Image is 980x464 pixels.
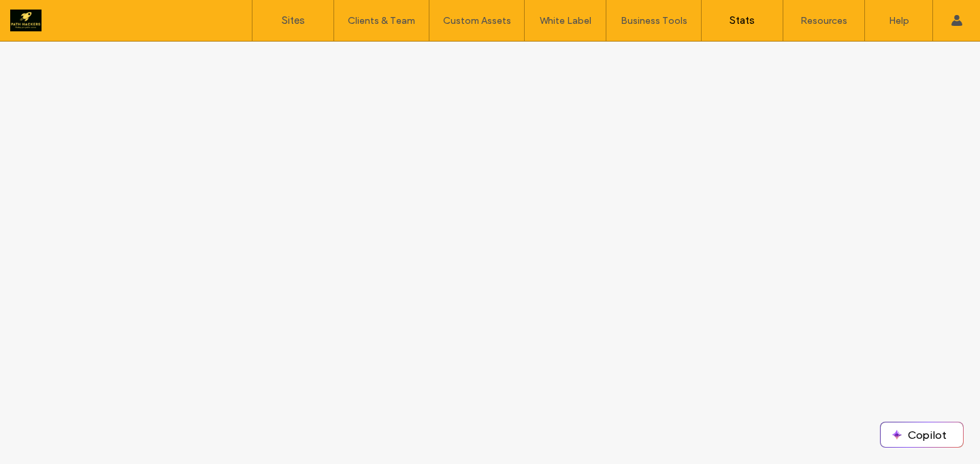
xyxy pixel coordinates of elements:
label: Clients & Team [348,15,415,27]
label: Custom Assets [443,15,511,27]
label: Sites [282,14,305,27]
label: Business Tools [621,15,687,27]
label: White Label [540,15,591,27]
label: Help [889,15,909,27]
button: Copilot [881,422,963,447]
label: Stats [730,14,755,27]
label: Resources [800,15,847,27]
